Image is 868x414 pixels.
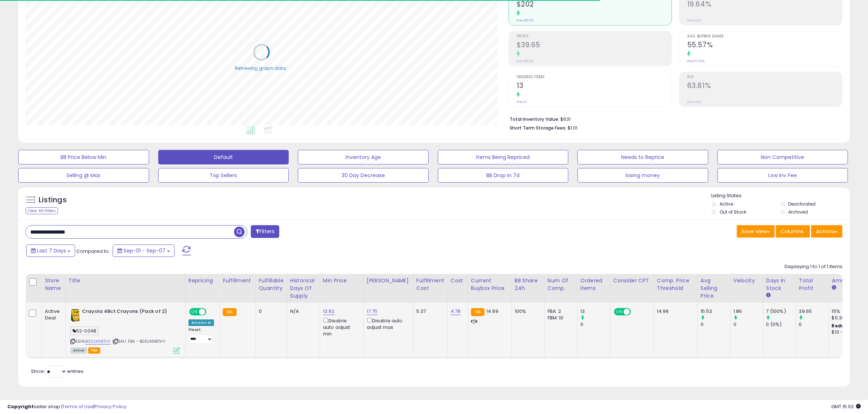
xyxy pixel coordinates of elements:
small: FBA [471,308,484,316]
small: FBA [223,308,236,316]
div: 7 (100%) [766,308,796,315]
div: 1.86 [733,308,763,315]
div: Total Profit [799,277,826,292]
div: Fulfillment [223,277,252,284]
h2: 63.81% [687,81,842,91]
div: Disable auto adjust min [323,317,358,337]
strong: Copyright [7,403,34,410]
span: Last 7 Days [37,247,66,254]
div: 14.99 [657,308,692,315]
li: $631 [510,114,837,123]
div: 0 [580,321,610,328]
small: Prev: N/A [687,18,701,23]
div: Num of Comp. [548,277,574,292]
div: Repricing [188,277,217,284]
div: Fulfillment Cost [416,277,444,292]
span: Sep-01 - Sep-07 [124,247,166,254]
span: 14.99 [486,308,498,315]
span: OFF [630,309,641,315]
div: Historical Days Of Supply [290,277,317,300]
div: BB Share 24h. [515,277,541,292]
span: Ordered Items [517,75,672,79]
h2: $39.65 [517,41,672,51]
div: Consider CPT [613,277,651,284]
small: Prev: 0 [517,100,527,104]
div: Store Name [45,277,62,292]
div: FBM: 10 [548,315,572,321]
button: BB Drop in 7d [438,168,569,183]
span: 2025-09-15 15:02 GMT [831,403,861,410]
div: Days In Stock [766,277,793,292]
button: Inventory Age [298,150,429,164]
button: Default [158,150,289,164]
div: 5.37 [416,308,442,315]
div: ASIN: [70,308,180,353]
div: Amazon AI [188,319,214,326]
h5: Listings [39,195,67,205]
button: losing money [577,168,708,183]
button: Low Inv Fee [717,168,848,183]
label: Out of Stock [720,209,746,215]
button: BB Price Below Min [18,150,149,164]
span: ROI [687,75,842,79]
button: 30 Day Decrease [298,168,429,183]
span: Show: entries [31,368,83,375]
label: Archived [789,209,808,215]
a: 4.78 [451,308,461,315]
button: Last 7 Days [26,244,75,257]
small: Days In Stock. [766,292,771,299]
div: 39.65 [799,308,829,315]
label: Active [720,201,733,207]
div: Comp. Price Threshold [657,277,694,292]
span: | SKU: FBA - B00JKN8THY [112,338,166,344]
h2: 55.57% [687,41,842,51]
a: 13.92 [323,308,335,315]
button: Sep-01 - Sep-07 [113,244,175,257]
div: 0 [799,321,829,328]
button: Columns [776,225,810,238]
div: [PERSON_NAME] [367,277,410,284]
span: Columns [781,228,803,235]
button: Actions [811,225,842,238]
div: 15.53 [701,308,730,315]
div: Preset: [188,327,214,344]
div: Ordered Items [580,277,607,292]
div: Current Buybox Price [471,277,509,292]
button: Non Competitive [717,150,848,164]
p: Listing States: [712,192,850,199]
div: 100% [515,308,539,315]
div: Active Deal [45,308,60,321]
div: Displaying 1 to 1 of 1 items [785,263,842,270]
div: Avg Selling Price [701,277,727,300]
a: 17.75 [367,308,378,315]
span: OFF [205,309,217,315]
div: seller snap | | [7,403,126,410]
small: Prev: 0.00% [687,59,705,63]
div: Title [69,277,182,284]
button: Filters [251,225,279,238]
span: ON [615,309,624,315]
span: 52-0048 [70,327,98,335]
div: Disable auto adjust max [367,317,408,331]
div: Cost [451,277,465,284]
span: ON [190,309,199,315]
button: Selling @ Max [18,168,149,183]
b: Short Term Storage Fees: [510,125,567,131]
div: 0 [259,308,281,315]
div: N/A [290,308,314,315]
div: Min Price [323,277,361,284]
label: Deactivated [789,201,816,207]
b: Crayola 48ct Crayons (Pack of 2) [82,308,171,317]
div: 0 (0%) [766,321,796,328]
button: Items Being Repriced [438,150,569,164]
span: All listings currently available for purchase on Amazon [70,347,87,354]
span: Avg. Buybox Share [687,35,842,39]
div: Fulfillable Quantity [259,277,284,292]
span: $1.01 [568,124,577,131]
div: 0 [701,321,730,328]
button: Top Sellers [158,168,289,183]
div: Clear All Filters [26,207,58,214]
div: 0 [733,321,763,328]
span: Compared to: [76,248,110,255]
button: Save View [737,225,775,238]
